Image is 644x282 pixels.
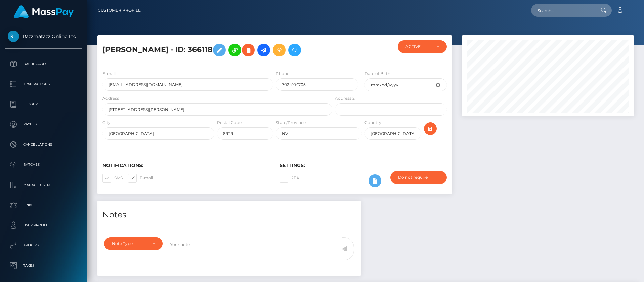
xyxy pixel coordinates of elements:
[102,120,111,126] label: City
[128,174,153,183] label: E-mail
[217,120,242,126] label: Postal Code
[335,95,355,102] label: Address 2
[5,76,82,92] a: Transactions
[8,240,80,250] p: API Keys
[5,55,82,72] a: Dashboard
[102,163,269,168] h6: Notifications:
[5,33,82,39] span: Razzmatazz Online Ltd
[531,4,594,17] input: Search...
[104,237,163,250] button: Note Type
[102,174,123,183] label: SMS
[5,116,82,133] a: Payees
[390,171,447,184] button: Do not require
[398,175,431,180] div: Do not require
[102,95,119,102] label: Address
[102,40,329,60] h5: [PERSON_NAME] - ID: 366118
[98,3,141,17] a: Customer Profile
[8,119,80,129] p: Payees
[8,59,80,69] p: Dashboard
[405,44,431,49] div: ACTIVE
[364,120,381,126] label: Country
[8,220,80,230] p: User Profile
[8,160,80,170] p: Batches
[8,79,80,89] p: Transactions
[280,163,446,168] h6: Settings:
[280,174,299,183] label: 2FA
[5,156,82,173] a: Batches
[102,209,356,221] h4: Notes
[112,241,147,246] div: Note Type
[8,99,80,109] p: Ledger
[102,71,116,77] label: E-mail
[276,71,289,77] label: Phone
[14,5,74,18] img: MassPay Logo
[364,71,390,77] label: Date of Birth
[5,176,82,193] a: Manage Users
[8,180,80,190] p: Manage Users
[5,237,82,254] a: API Keys
[5,197,82,213] a: Links
[8,31,19,42] img: Razzmatazz Online Ltd
[5,136,82,153] a: Cancellations
[276,120,306,126] label: State/Province
[8,200,80,210] p: Links
[5,217,82,234] a: User Profile
[5,96,82,113] a: Ledger
[8,139,80,150] p: Cancellations
[398,40,447,53] button: ACTIVE
[257,44,270,56] a: Initiate Payout
[5,257,82,274] a: Taxes
[8,260,80,271] p: Taxes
